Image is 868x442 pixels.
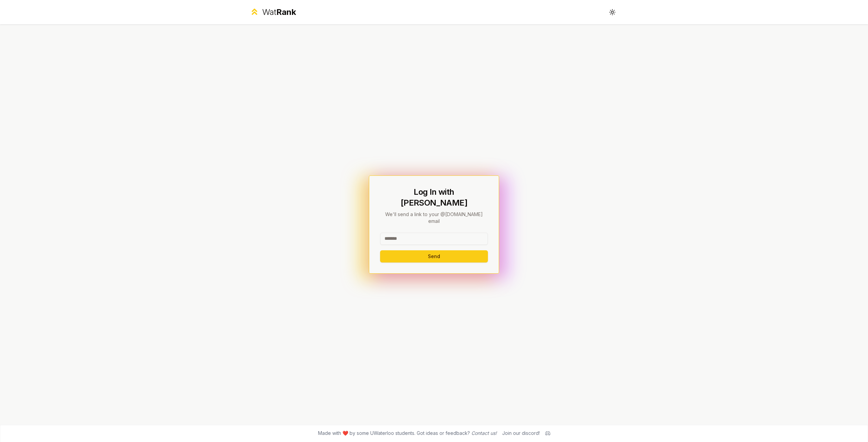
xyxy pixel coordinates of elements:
span: Made with ❤️ by some UWaterloo students. Got ideas or feedback? [318,430,497,437]
h1: Log In with [PERSON_NAME] [380,187,488,208]
a: Contact us! [471,430,497,436]
button: Send [380,250,488,262]
a: WatRank [250,7,296,18]
div: Wat [262,7,296,18]
div: Join our discord! [502,430,540,437]
span: Rank [276,7,296,17]
p: We'll send a link to your @[DOMAIN_NAME] email [380,211,488,225]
